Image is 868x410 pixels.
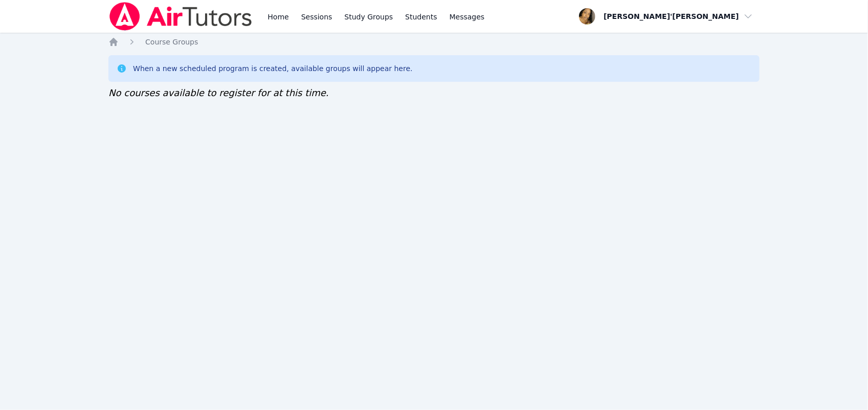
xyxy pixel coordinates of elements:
[108,87,329,98] span: No courses available to register for at this time.
[108,37,760,47] nav: Breadcrumb
[108,2,253,31] img: Air Tutors
[450,12,485,22] span: Messages
[133,63,413,74] div: When a new scheduled program is created, available groups will appear here.
[145,37,198,47] a: Course Groups
[145,38,198,46] span: Course Groups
